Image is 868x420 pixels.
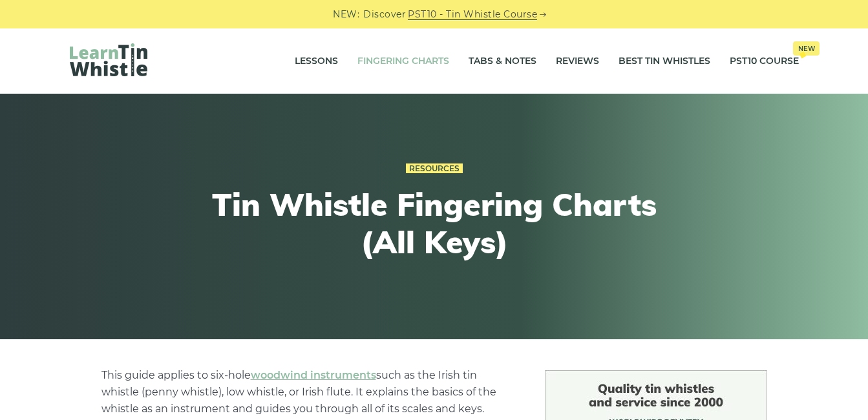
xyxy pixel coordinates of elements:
[251,369,376,381] a: woodwind instruments
[196,186,672,260] h1: Tin Whistle Fingering Charts (All Keys)
[469,45,536,78] a: Tabs & Notes
[730,45,799,78] a: PST10 CourseNew
[70,43,147,76] img: LearnTinWhistle.com
[793,41,820,56] span: New
[295,45,338,78] a: Lessons
[357,45,449,78] a: Fingering Charts
[619,45,710,78] a: Best Tin Whistles
[406,163,463,174] a: Resources
[556,45,599,78] a: Reviews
